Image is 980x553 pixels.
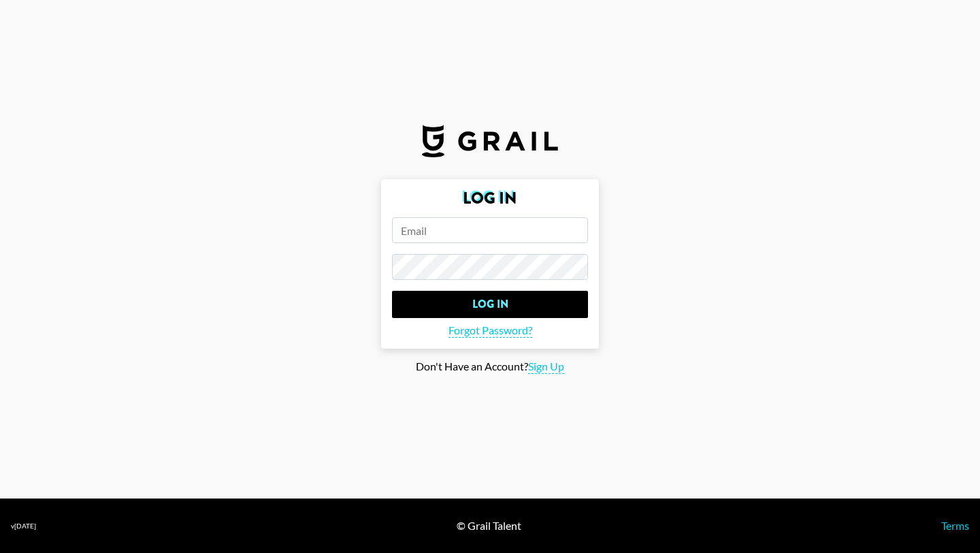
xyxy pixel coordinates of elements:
[457,519,521,533] div: © Grail Talent
[11,522,36,531] div: v [DATE]
[11,360,969,374] div: Don't Have an Account?
[392,217,588,243] input: Email
[392,190,588,206] h2: Log In
[392,291,588,318] input: Log In
[528,360,564,374] span: Sign Up
[448,323,532,338] span: Forgot Password?
[422,125,558,157] img: Grail Talent Logo
[941,519,969,532] a: Terms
